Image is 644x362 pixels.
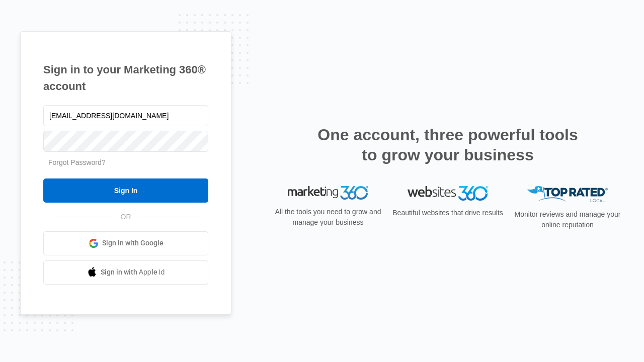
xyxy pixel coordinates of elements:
[527,186,608,203] img: Top Rated Local
[101,267,165,278] span: Sign in with Apple Id
[43,61,208,95] h1: Sign in to your Marketing 360® account
[43,231,208,255] a: Sign in with Google
[114,212,138,222] span: OR
[272,207,384,228] p: All the tools you need to grow and manage your business
[314,125,581,165] h2: One account, three powerful tools to grow your business
[511,209,624,230] p: Monitor reviews and manage your online reputation
[43,260,208,285] a: Sign in with Apple Id
[43,105,208,126] input: Email
[48,158,106,166] a: Forgot Password?
[102,238,164,248] span: Sign in with Google
[408,186,488,201] img: Websites 360
[43,178,208,203] input: Sign In
[391,208,504,218] p: Beautiful websites that drive results
[288,186,368,200] img: Marketing 360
